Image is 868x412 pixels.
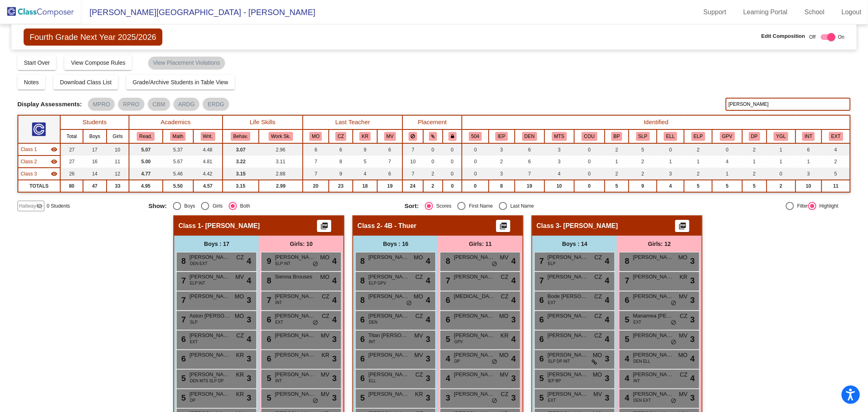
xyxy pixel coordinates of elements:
button: Start Over [17,55,57,70]
td: 3.15 [223,168,259,180]
td: 4 [353,168,377,180]
td: 3.11 [259,156,303,168]
td: 2 [605,143,629,156]
td: 5 [684,180,712,192]
td: Hidden teacher - Brooks [18,168,61,180]
button: IEP [495,132,508,141]
mat-icon: visibility [51,158,57,165]
span: Class 2 [357,222,380,230]
td: 5 [605,180,629,192]
th: Life Skills [223,115,303,129]
td: 0 [574,180,605,192]
td: 6 [329,143,353,156]
span: [PERSON_NAME] [368,273,409,281]
td: 2 [423,180,443,192]
mat-icon: visibility [51,146,57,153]
td: 80 [60,180,83,192]
a: Support [697,6,733,19]
span: DEN EXT [190,261,207,267]
mat-icon: picture_as_pdf [498,222,508,233]
span: ELP INT [275,261,291,267]
span: CZ [595,273,602,281]
td: 47 [83,180,107,192]
td: 11 [107,156,129,168]
button: YGL [774,132,788,141]
button: DP [749,132,760,141]
span: [PERSON_NAME] [189,292,230,300]
span: 7 [537,256,544,265]
td: 2 [767,180,796,192]
button: Read. [137,132,155,141]
td: 9 [329,168,353,180]
span: MO [678,253,688,262]
td: 2.99 [259,180,303,192]
td: 26 [60,168,83,180]
td: 0 [443,168,462,180]
span: 7 [179,276,186,285]
td: 4.81 [193,156,223,168]
th: Individualized Education Plan [489,129,515,143]
td: 0 [462,168,488,180]
td: 0 [767,168,796,180]
mat-chip: ERDG [203,98,229,111]
td: 3.22 [223,156,259,168]
span: Class 2 [21,158,37,165]
span: do_not_disturb_alt [313,261,318,267]
span: 0 Students [47,202,70,210]
td: 5 [629,143,657,156]
th: 504 Plan [462,129,488,143]
mat-icon: visibility [51,171,57,177]
button: Print Students Details [496,220,510,232]
td: 6 [515,156,544,168]
span: Class 3 [536,222,559,230]
span: 8 [179,256,186,265]
td: 17 [83,143,107,156]
td: 7 [303,168,329,180]
th: Behavior Plan (includes CICO or class behavior chart) [605,129,629,143]
td: 0 [574,143,605,156]
span: [PERSON_NAME] [189,273,230,281]
div: Girls: 11 [438,236,523,252]
td: 0 [462,180,488,192]
td: 2 [605,168,629,180]
td: 2 [822,156,850,168]
td: 3 [544,143,574,156]
td: 2 [684,168,712,180]
td: 3.07 [223,143,259,156]
th: English Language Learner [657,129,684,143]
span: - [PERSON_NAME] [560,222,618,230]
span: 4 [332,255,337,267]
span: CZ [415,273,423,281]
span: 8 [358,276,365,285]
td: 5.67 [163,156,193,168]
td: 7 [402,143,423,156]
td: 4 [544,168,574,180]
td: 8 [329,156,353,168]
th: Marie Villagomez [377,129,402,143]
td: 18 [353,180,377,192]
span: Hallway [19,202,36,210]
td: 5.37 [163,143,193,156]
td: 7 [377,156,402,168]
div: Both [237,202,250,210]
td: 2.96 [259,143,303,156]
span: ELP GPV [369,280,386,286]
td: 5 [822,168,850,180]
td: 10 [544,180,574,192]
td: 8 [489,180,515,192]
th: Difficult Parent [742,129,767,143]
span: 8 [358,256,365,265]
span: CZ [236,253,244,262]
span: 3 [690,255,695,267]
td: 14 [83,168,107,180]
th: Total [60,129,83,143]
td: 9 [629,180,657,192]
div: Girls [209,202,223,210]
th: Keep away students [402,129,423,143]
span: Edit Composition [761,32,805,40]
td: 9 [353,143,377,156]
span: 4 [605,274,609,287]
th: Lion's Den [515,129,544,143]
button: Print Students Details [675,220,689,232]
span: 8 [444,256,450,265]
